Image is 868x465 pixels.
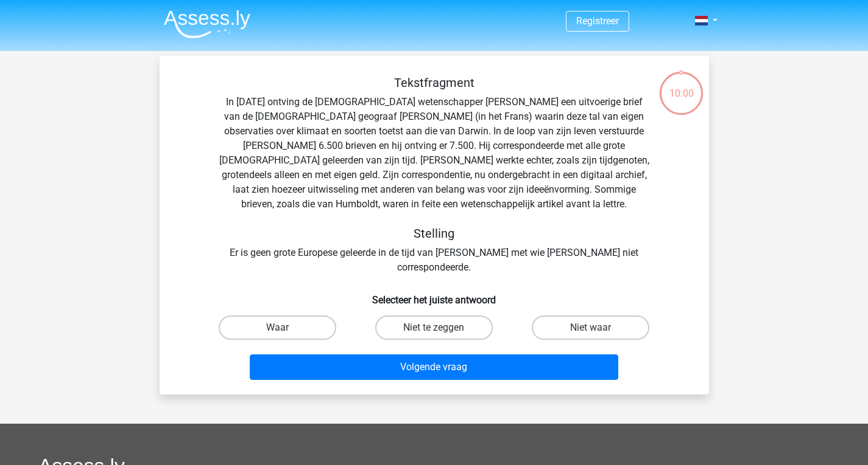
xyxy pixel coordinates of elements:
[375,315,493,340] label: Niet te zeggen
[576,15,619,27] a: Registreer
[532,315,649,340] label: Niet waar
[658,71,704,101] div: 10:00
[250,354,618,380] button: Volgende vraag
[179,284,690,306] h6: Selecteer het juiste antwoord
[164,10,250,38] img: Assessly
[218,226,651,241] h5: Stelling
[179,75,690,275] div: In [DATE] ontving de [DEMOGRAPHIC_DATA] wetenschapper [PERSON_NAME] een uitvoerige brief van de [...
[219,315,336,340] label: Waar
[218,75,651,90] h5: Tekstfragment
